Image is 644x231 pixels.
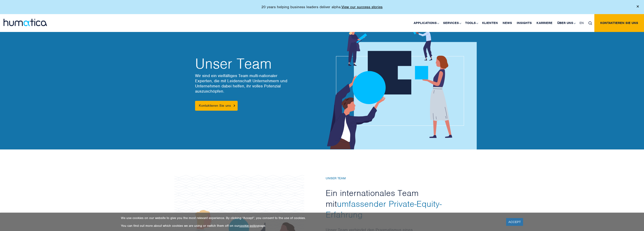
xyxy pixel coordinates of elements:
[121,216,500,220] p: We use cookies on our website to give you the most relevant experience. By clicking “Accept”, you...
[261,5,383,9] p: 20 years helping business leaders deliver alpha.
[514,14,534,32] a: Insights
[480,14,500,32] a: Klienten
[555,14,577,32] a: Über uns
[121,224,500,228] p: You can find out more about which cookies we are using or switch them off on our page.
[534,14,555,32] a: Karriere
[588,21,592,25] img: search_icon
[315,25,477,149] img: about_banner1
[500,14,514,32] a: News
[4,19,47,26] img: logo
[326,188,453,220] h2: Ein internationales Team mit
[463,14,480,32] a: Tools
[326,198,442,220] span: umfassender Private-Equity-Erfahrung
[195,57,317,71] h2: Unser Team
[580,21,584,25] span: EN
[506,218,523,226] a: ACCEPT
[326,176,453,180] h6: Unser Team
[441,14,463,32] a: Services
[195,73,317,94] p: Wir sind ein vielfältiges Team multi-nationaler Experten, die mit Leidenschaft Unternehmern und U...
[195,101,238,111] a: Kontaktieren Sie uns
[239,224,258,228] a: cookie policy
[594,14,644,32] a: Kontaktieren Sie uns
[411,14,441,32] a: Applications
[341,5,383,9] a: View our success stories
[577,14,586,32] a: EN
[234,105,235,107] img: arrowicon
